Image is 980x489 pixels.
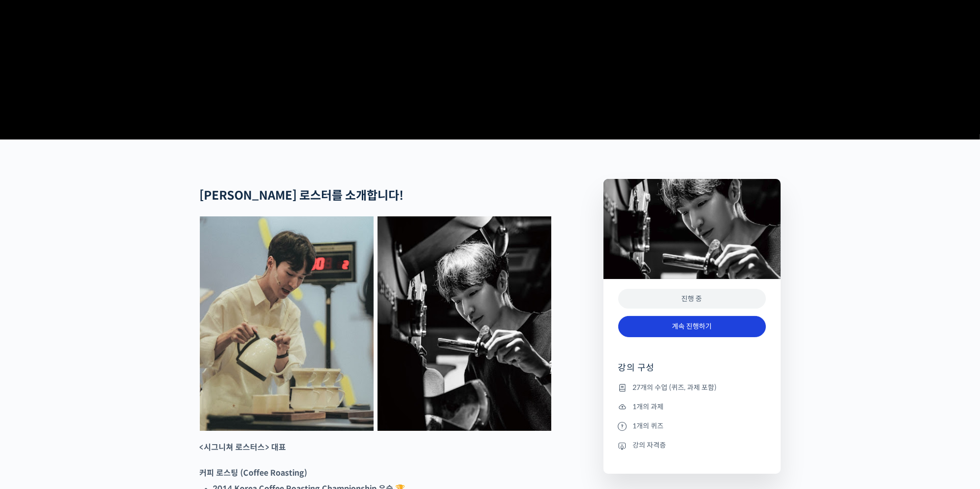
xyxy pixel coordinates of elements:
a: 계속 진행하기 [618,316,766,337]
a: 홈 [3,313,65,337]
h4: 강의 구성 [618,362,766,382]
a: 대화 [65,313,127,337]
strong: <시그니쳐 로스터스> 대표 [200,442,286,453]
span: 설정 [152,327,164,335]
h2: [PERSON_NAME] 로스터를 소개합니다! [200,189,551,203]
span: 대화 [90,328,102,336]
li: 강의 자격증 [618,440,766,452]
a: 설정 [127,313,189,337]
li: 1개의 과제 [618,401,766,413]
span: 홈 [31,327,37,335]
strong: 커피 로스팅 (Coffee Roasting) [200,468,308,478]
div: 진행 중 [618,289,766,309]
li: 27개의 수업 (퀴즈, 과제 포함) [618,382,766,393]
li: 1개의 퀴즈 [618,420,766,432]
